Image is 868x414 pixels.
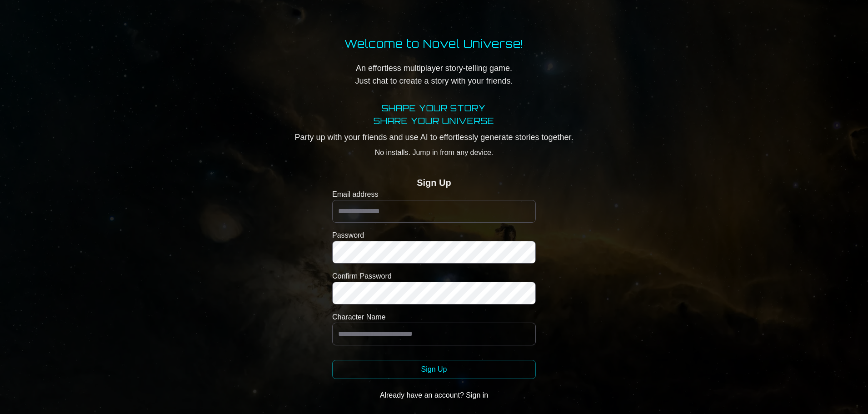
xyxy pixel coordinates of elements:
[417,176,451,189] h2: Sign Up
[344,36,524,51] h1: Welcome to Novel Universe!
[332,271,536,282] label: Confirm Password
[294,115,573,127] h2: SHARE YOUR UNIVERSE
[344,62,524,87] p: An effortless multiplayer story-telling game. Just chat to create a story with your friends.
[294,147,573,158] p: No installs. Jump in from any device.
[332,312,536,323] label: Character Name
[332,360,536,379] button: Sign Up
[332,230,536,241] label: Password
[294,102,573,115] h1: SHAPE YOUR STORY
[332,189,536,200] label: Email address
[332,386,536,404] button: Already have an account? Sign in
[294,131,573,144] p: Party up with your friends and use AI to effortlessly generate stories together.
